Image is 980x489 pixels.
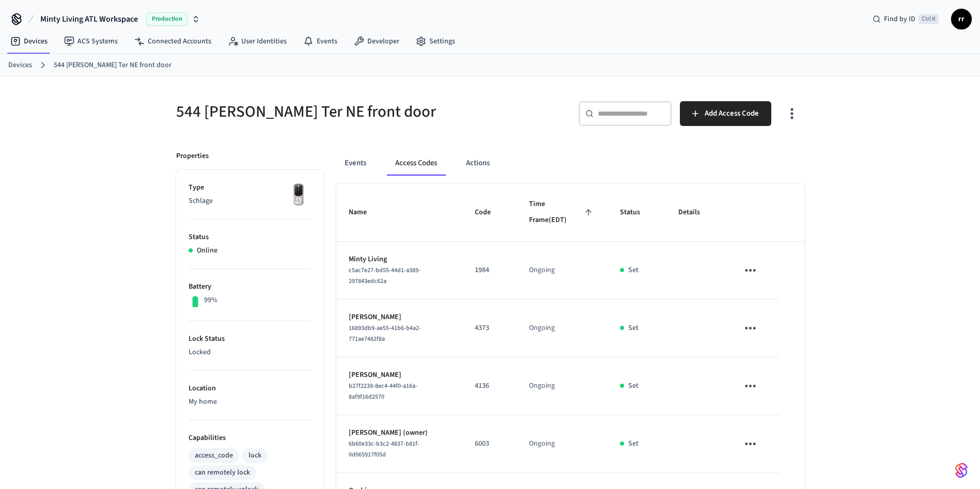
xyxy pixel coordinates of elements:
p: Set [628,265,639,276]
div: lock [248,450,261,461]
span: Code [475,204,504,220]
div: Find by IDCtrl K [864,10,947,28]
span: Ctrl K [919,14,939,24]
span: rr [952,10,971,28]
td: Ongoing [517,357,608,415]
a: Devices [2,32,56,51]
a: Connected Accounts [126,32,220,51]
span: 16893db9-ae55-41b6-b4a2-771ae7482f8a [349,324,421,343]
p: Capabilities [189,433,312,444]
p: [PERSON_NAME] [349,370,450,381]
p: [PERSON_NAME] (owner) [349,428,450,438]
p: Schlage [189,196,312,207]
p: Minty Living [349,254,450,265]
button: Events [336,151,375,176]
p: 99% [204,295,217,306]
button: rr [951,9,972,29]
p: Battery [189,281,312,292]
a: 544 [PERSON_NAME] Ter NE front door [54,60,172,71]
button: Add Access Code [680,101,771,126]
span: c5ac7e27-bd55-44d1-a389-297843edc62a [349,266,421,286]
span: Time Frame(EDT) [529,196,595,229]
button: Actions [458,151,498,176]
p: Lock Status [189,334,312,344]
p: Online [197,245,217,256]
h5: 544 [PERSON_NAME] Ter NE front door [176,101,484,122]
a: Developer [346,32,408,51]
p: 1984 [475,265,504,276]
p: Locked [189,347,312,358]
span: Details [678,204,713,220]
span: Production [146,12,188,26]
div: can remotely lock [195,467,250,478]
p: Set [628,438,639,449]
p: 4136 [475,381,504,391]
span: b27f2239-8ec4-44f0-a16a-8af9f16d2570 [349,382,417,401]
span: Status [620,204,654,220]
span: Find by ID [884,14,915,24]
td: Ongoing [517,415,608,473]
a: Devices [8,60,32,71]
a: User Identities [220,32,295,51]
a: ACS Systems [56,32,126,51]
p: [PERSON_NAME] [349,312,450,323]
p: My home [189,397,312,407]
span: Minty Living ATL Workspace [40,13,138,25]
img: Yale Assure Touchscreen Wifi Smart Lock, Satin Nickel, Front [286,182,312,208]
span: 6b60e33c-b3c2-4837-b81f-0d065917f05d [349,439,419,459]
p: Properties [176,151,209,162]
p: 6003 [475,438,504,449]
span: Name [349,204,380,220]
img: SeamLogoGradient.69752ec5.svg [955,462,968,479]
p: Status [189,232,312,243]
a: Events [295,32,346,51]
span: Add Access Code [705,107,759,120]
div: ant example [336,151,804,176]
p: 4373 [475,323,504,334]
p: Location [189,383,312,394]
p: Type [189,182,312,193]
button: Access Codes [387,151,445,176]
td: Ongoing [517,299,608,357]
p: Set [628,323,639,334]
a: Settings [408,32,463,51]
div: access_code [195,450,233,461]
td: Ongoing [517,242,608,299]
p: Set [628,381,639,391]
